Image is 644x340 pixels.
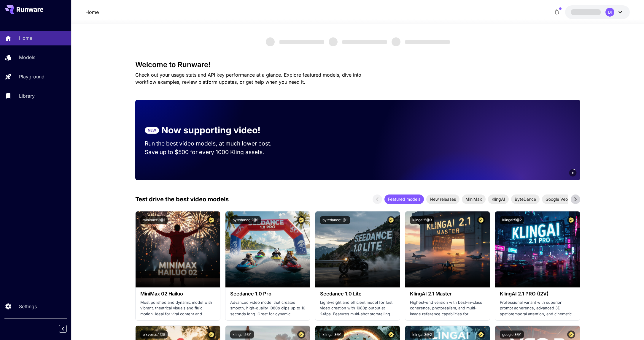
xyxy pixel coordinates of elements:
button: Certified Model – Vetted for best performance and includes a commercial license. [567,216,575,224]
a: Home [85,9,99,16]
button: Certified Model – Vetted for best performance and includes a commercial license. [477,216,485,224]
p: Lightweight and efficient model for fast video creation with 1080p output at 24fps. Features mult... [320,300,395,317]
nav: breadcrumb [85,9,99,16]
h3: Welcome to Runware! [135,61,580,69]
div: Featured models [384,194,424,204]
button: Certified Model – Vetted for best performance and includes a commercial license. [477,330,485,339]
p: Run the best video models, at much lower cost. [145,139,283,148]
button: Certified Model – Vetted for best performance and includes a commercial license. [297,330,305,339]
p: Advanced video model that creates smooth, high-quality 1080p clips up to 10 seconds long. Great f... [230,300,305,317]
p: Most polished and dynamic model with vibrant, theatrical visuals and fluid motion. Ideal for vira... [140,300,215,317]
img: alt [405,211,490,287]
button: Collapse sidebar [59,325,67,333]
img: alt [225,211,310,287]
button: minimax:3@1 [140,216,168,224]
img: alt [315,211,400,287]
h3: Seedance 1.0 Lite [320,291,395,297]
h3: Seedance 1.0 Pro [230,291,305,297]
p: Now supporting video! [161,124,260,137]
div: DI [605,8,614,17]
button: google:3@1 [500,330,524,339]
span: Featured models [384,196,424,202]
span: MiniMax [462,196,486,202]
p: Test drive the best video models [135,195,229,204]
button: Certified Model – Vetted for best performance and includes a commercial license. [567,330,575,339]
button: Certified Model – Vetted for best performance and includes a commercial license. [207,216,215,224]
p: NEW [148,128,156,133]
span: ByteDance [511,196,540,202]
p: Highest-end version with best-in-class coherence, photorealism, and multi-image reference capabil... [410,300,485,317]
p: Professional variant with superior prompt adherence, advanced 3D spatiotemporal attention, and ci... [500,300,575,317]
div: New releases [426,194,459,204]
div: KlingAI [488,194,509,204]
button: bytedance:2@1 [230,216,261,224]
button: klingai:5@1 [230,330,254,339]
p: Save up to $500 for every 1000 Kling assets. [145,148,283,156]
span: KlingAI [488,196,509,202]
button: DI [565,5,630,19]
div: MiniMax [462,194,486,204]
p: Playground [19,73,44,80]
p: Home [19,34,32,42]
button: pixverse:1@5 [140,330,168,339]
button: Certified Model – Vetted for best performance and includes a commercial license. [387,216,395,224]
span: Google Veo [542,196,571,202]
img: alt [136,211,220,287]
h3: KlingAI 2.1 Master [410,291,485,297]
p: Library [19,92,35,99]
span: New releases [426,196,459,202]
button: Certified Model – Vetted for best performance and includes a commercial license. [207,330,215,339]
p: Models [19,54,35,61]
button: Certified Model – Vetted for best performance and includes a commercial license. [387,330,395,339]
span: 6 [572,170,574,175]
button: Certified Model – Vetted for best performance and includes a commercial license. [297,216,305,224]
div: Google Veo [542,194,571,204]
button: klingai:3@2 [410,330,434,339]
h3: KlingAI 2.1 PRO (I2V) [500,291,575,297]
img: alt [495,211,580,287]
button: bytedance:1@1 [320,216,350,224]
p: Settings [19,303,37,310]
span: Check out your usage stats and API key performance at a glance. Explore featured models, dive int... [135,72,361,85]
div: Collapse sidebar [63,323,71,334]
button: klingai:5@2 [500,216,524,224]
div: ByteDance [511,194,540,204]
button: klingai:3@1 [320,330,344,339]
h3: MiniMax 02 Hailuo [140,291,215,297]
button: klingai:5@3 [410,216,434,224]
